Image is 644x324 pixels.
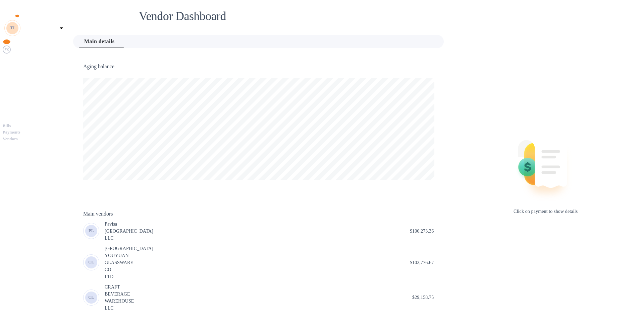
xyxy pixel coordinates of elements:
b: Vendors [3,137,18,141]
div: LLC [105,305,134,312]
div: Unpin categories [3,3,67,11]
b: Dashboard [3,117,23,121]
b: TI [10,25,14,30]
div: LTD [105,273,153,280]
p: Pay [3,109,67,116]
img: Foreign exchange [3,46,11,54]
p: The Gold Bar Spirits Company Inc. [22,21,56,35]
div: CO [105,266,153,273]
div: [GEOGRAPHIC_DATA] [105,228,153,235]
h3: Main vendors [83,211,434,217]
div: GLASSWARE [105,259,153,266]
h3: Aging balance [83,64,434,70]
iframe: Chat Widget [610,292,644,324]
div: WAREHOUSE [105,298,134,305]
b: Bills [3,124,11,128]
div: BEVERAGE [105,291,134,298]
div: Pavisa [105,221,153,228]
b: PL [89,228,94,233]
div: LLC [105,235,153,242]
img: Logo [11,11,39,19]
p: $102,776.67 [410,259,434,266]
span: Main details [84,37,114,46]
div: YOUYUAN [105,252,153,259]
p: Click on payment to show details [514,208,578,215]
b: CL [88,260,94,264]
b: CL [88,295,94,300]
h1: Vendor Dashboard [139,9,439,23]
p: $106,273.36 [410,228,434,235]
b: Payments [3,130,20,135]
div: [GEOGRAPHIC_DATA] [105,245,153,252]
div: CRAFT [105,283,134,291]
p: $29,158.75 [412,294,434,301]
